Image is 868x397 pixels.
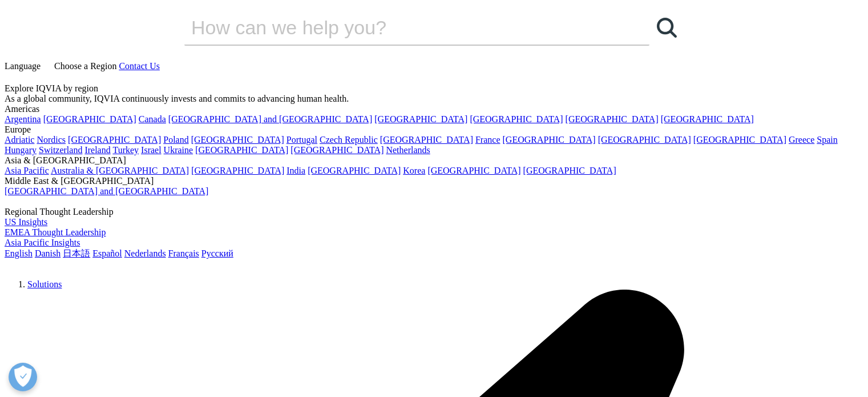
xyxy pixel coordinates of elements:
a: Español [92,248,122,258]
a: Français [168,248,199,258]
a: [GEOGRAPHIC_DATA] [191,135,284,145]
input: Search [184,10,617,45]
a: Israel [141,145,162,155]
a: Contact Us [119,61,160,71]
a: Canada [139,114,166,124]
a: Australia & [GEOGRAPHIC_DATA] [51,166,189,175]
a: Korea [403,166,425,175]
a: Asia Pacific Insights [5,238,80,247]
a: [GEOGRAPHIC_DATA] [661,114,754,124]
a: Czech Republic [320,135,378,145]
a: Spain [817,135,837,145]
svg: Search [657,18,677,38]
a: [GEOGRAPHIC_DATA] [503,135,596,145]
div: Explore IQVIA by region [5,83,863,94]
a: [GEOGRAPHIC_DATA] [374,114,467,124]
a: [GEOGRAPHIC_DATA] and [GEOGRAPHIC_DATA] [168,114,372,124]
a: Nederlands [124,248,166,258]
a: [GEOGRAPHIC_DATA] [523,166,616,175]
a: Poland [163,135,188,145]
div: Americas [5,104,863,114]
a: India [286,166,305,175]
button: Open Preferences [9,363,37,391]
a: Portugal [286,135,317,145]
a: [GEOGRAPHIC_DATA] [598,135,691,145]
span: Choose a Region [54,61,116,71]
a: Ireland [84,145,110,155]
a: [GEOGRAPHIC_DATA] [380,135,473,145]
div: Regional Thought Leadership [5,207,863,217]
a: Greece [789,135,814,145]
div: Middle East & [GEOGRAPHIC_DATA] [5,176,863,186]
div: Asia & [GEOGRAPHIC_DATA] [5,155,863,166]
a: [GEOGRAPHIC_DATA] [566,114,659,124]
a: Adriatic [5,135,34,145]
div: Europe [5,125,863,135]
a: [GEOGRAPHIC_DATA] [68,135,161,145]
a: Asia Pacific [5,166,49,175]
a: Русский [201,248,233,258]
a: [GEOGRAPHIC_DATA] [43,114,136,124]
a: Ukraine [164,145,193,155]
a: English [5,248,33,258]
a: [GEOGRAPHIC_DATA] [693,135,786,145]
a: US Insights [5,217,47,227]
a: Solutions [27,279,62,289]
a: [GEOGRAPHIC_DATA] [427,166,520,175]
a: 日本語 [63,248,90,258]
a: [GEOGRAPHIC_DATA] [308,166,401,175]
a: [GEOGRAPHIC_DATA] [290,145,383,155]
a: Danish [35,248,60,258]
a: Turkey [112,145,139,155]
a: EMEA Thought Leadership [5,227,106,237]
a: Argentina [5,114,41,124]
a: Hungary [5,145,37,155]
a: [GEOGRAPHIC_DATA] [191,166,284,175]
a: [GEOGRAPHIC_DATA] and [GEOGRAPHIC_DATA] [5,186,208,196]
a: [GEOGRAPHIC_DATA] [195,145,288,155]
a: [GEOGRAPHIC_DATA] [470,114,563,124]
span: Language [5,61,41,71]
a: Switzerland [39,145,82,155]
a: Netherlands [386,145,430,155]
a: France [475,135,500,145]
div: As a global community, IQVIA continuously invests and commits to advancing human health. [5,94,863,104]
a: Search [649,10,684,45]
a: Nordics [37,135,66,145]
